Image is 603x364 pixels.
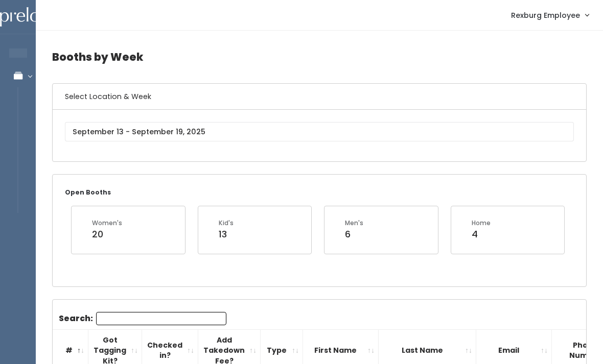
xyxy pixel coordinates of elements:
[59,312,226,325] label: Search:
[219,228,234,241] div: 13
[52,43,587,71] h4: Booths by Week
[65,122,574,141] input: September 13 - September 19, 2025
[511,10,580,21] span: Rexburg Employee
[92,228,122,241] div: 20
[92,219,122,228] div: Women's
[472,228,491,241] div: 4
[53,84,586,110] h6: Select Location & Week
[345,228,363,241] div: 6
[472,219,491,228] div: Home
[65,188,111,197] small: Open Booths
[219,219,234,228] div: Kid's
[345,219,363,228] div: Men's
[96,312,226,325] input: Search:
[501,4,599,26] a: Rexburg Employee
